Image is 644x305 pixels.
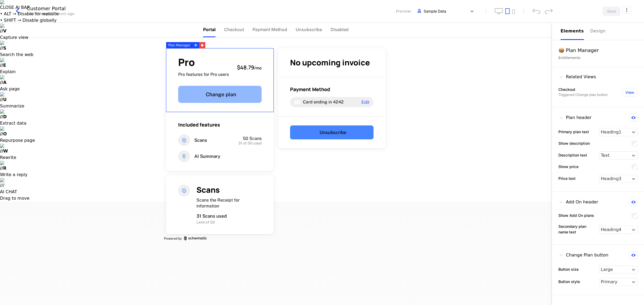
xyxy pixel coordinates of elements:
label: Button style [558,279,580,284]
span: Powered by [164,236,182,241]
label: Secondary plan name text [558,224,595,235]
span: Scans the Receipt for information [196,198,240,209]
span: Limit of 50 [196,220,215,224]
div: Add On header [558,198,598,206]
label: Button size [558,266,579,272]
span: 31 Scans used [196,213,227,219]
label: Show Add On plans [558,213,594,218]
div: Change Plan button [558,251,608,259]
a: Powered by [164,236,388,241]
